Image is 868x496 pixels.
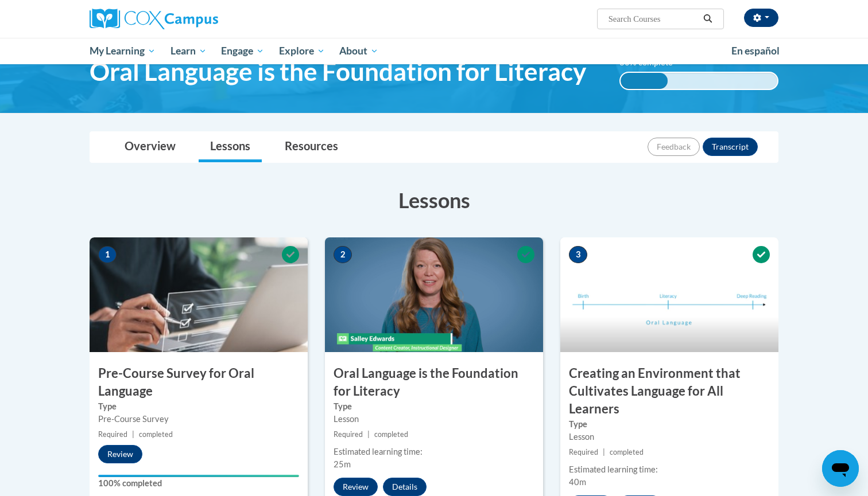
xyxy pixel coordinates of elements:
[703,138,758,156] button: Transcript
[648,138,700,156] button: Feedback
[132,430,134,439] span: |
[325,365,543,400] h3: Oral Language is the Foundation for Literacy
[90,365,308,400] h3: Pre-Course Survey for Oral Language
[334,446,534,458] div: Estimated learning time:
[170,44,207,58] span: Learn
[724,39,787,63] a: En español
[199,132,262,162] a: Lessons
[383,478,427,496] button: Details
[339,44,378,58] span: About
[610,448,644,456] span: completed
[98,445,142,463] button: Review
[90,9,218,29] img: Cox Campus
[279,44,325,58] span: Explore
[90,186,778,214] h3: Lessons
[98,475,299,477] div: Your progress
[163,38,214,64] a: Learn
[334,459,351,469] span: 25m
[569,477,586,487] span: 40m
[221,44,264,58] span: Engage
[569,418,770,431] label: Type
[560,237,778,352] img: Course Image
[273,132,350,162] a: Resources
[332,38,386,64] a: About
[334,413,534,425] div: Lesson
[621,73,668,89] div: 30% complete
[699,12,716,26] button: Search
[560,365,778,417] h3: Creating an Environment that Cultivates Language for All Learners
[98,400,299,413] label: Type
[90,44,156,58] span: My Learning
[334,400,534,413] label: Type
[822,450,859,487] iframe: Button to launch messaging window
[744,9,778,27] button: Account Settings
[272,38,332,64] a: Explore
[569,246,587,263] span: 3
[367,430,370,439] span: |
[113,132,187,162] a: Overview
[98,430,127,439] span: Required
[82,38,163,64] a: My Learning
[334,430,363,439] span: Required
[72,38,796,64] div: Main menu
[90,237,308,352] img: Course Image
[569,431,770,443] div: Lesson
[569,463,770,476] div: Estimated learning time:
[334,478,378,496] button: Review
[334,246,352,263] span: 2
[139,430,173,439] span: completed
[325,237,543,352] img: Course Image
[98,477,299,490] label: 100% completed
[98,246,117,263] span: 1
[607,12,699,26] input: Search Courses
[214,38,272,64] a: Engage
[90,56,586,87] span: Oral Language is the Foundation for Literacy
[90,9,308,29] a: Cox Campus
[569,448,598,456] span: Required
[98,413,299,425] div: Pre-Course Survey
[603,448,605,456] span: |
[374,430,408,439] span: completed
[731,45,780,57] span: En español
